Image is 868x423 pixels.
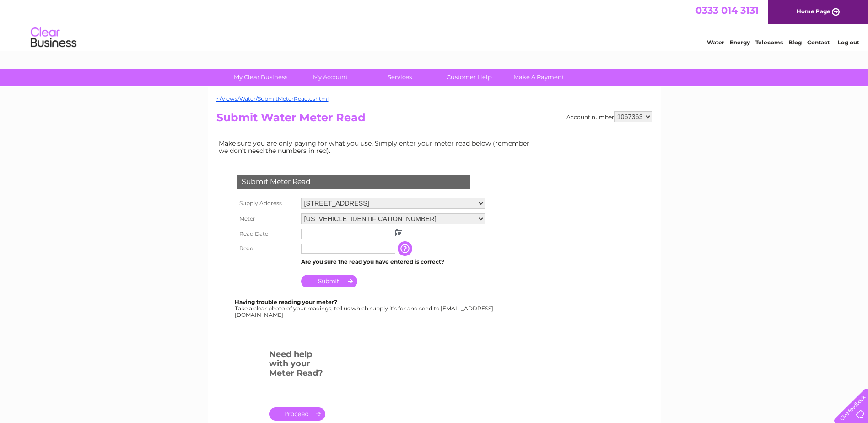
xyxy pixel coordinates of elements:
[292,69,368,86] a: My Account
[788,39,802,46] a: Blog
[707,39,724,46] a: Water
[301,275,357,287] input: Submit
[235,195,299,211] th: Supply Address
[398,241,414,256] input: Information
[235,299,495,318] div: Take a clear photo of your readings, tell us which supply it's for and send to [EMAIL_ADDRESS][DO...
[269,407,325,421] a: .
[235,211,299,227] th: Meter
[30,24,77,52] img: logo.png
[566,111,652,122] div: Account number
[838,39,859,46] a: Log out
[235,298,337,305] b: Having trouble reading your meter?
[431,69,507,86] a: Customer Help
[695,5,759,16] a: 0333 014 3131
[216,95,329,102] a: ~/Views/Water/SubmitMeterRead.cshtml
[235,227,299,241] th: Read Date
[755,39,783,46] a: Telecoms
[807,39,830,46] a: Contact
[395,229,402,236] img: ...
[223,69,298,86] a: My Clear Business
[299,256,487,268] td: Are you sure the read you have entered is correct?
[237,175,470,189] div: Submit Meter Read
[216,111,652,129] h2: Submit Water Meter Read
[218,5,651,44] div: Clear Business is a trading name of Verastar Limited (registered in [GEOGRAPHIC_DATA] No. 3667643...
[362,69,437,86] a: Services
[216,137,537,157] td: Make sure you are only paying for what you use. Simply enter your meter read below (remember we d...
[501,69,577,86] a: Make A Payment
[730,39,750,46] a: Energy
[269,348,325,383] h3: Need help with your Meter Read?
[235,241,299,256] th: Read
